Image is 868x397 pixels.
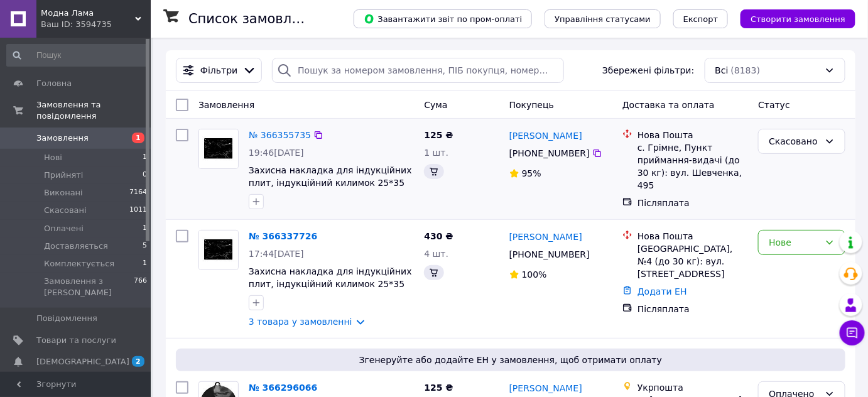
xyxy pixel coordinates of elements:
span: 430 ₴ [424,231,453,241]
div: с. Грімне, Пункт приймання-видачі (до 30 кг): вул. Шевченка, 495 [637,141,748,192]
div: Ваш ID: 3594735 [41,19,151,30]
span: [PHONE_NUMBER] [509,148,590,158]
a: [PERSON_NAME] [509,231,582,243]
button: Експорт [673,9,729,28]
span: 1011 [129,205,147,216]
div: Післяплата [637,303,748,315]
span: 0 [143,170,147,181]
span: 19:46[DATE] [249,148,304,158]
button: Управління статусами [545,9,661,28]
span: Згенеруйте або додайте ЕН у замовлення, щоб отримати оплату [181,354,840,366]
span: 125 ₴ [424,130,453,140]
span: 17:44[DATE] [249,249,304,259]
div: Скасовано [769,134,820,148]
div: Нова Пошта [637,230,748,242]
span: Оплачені [44,223,84,234]
span: Замовлення та повідомлення [36,99,151,122]
span: 7164 [129,187,147,198]
span: Статус [758,100,790,110]
span: Доставка та оплата [622,100,715,110]
a: [PERSON_NAME] [509,382,582,394]
span: Збережені фільтри: [602,64,694,77]
span: 1 [143,152,147,163]
span: [DEMOGRAPHIC_DATA] [36,356,129,367]
span: Прийняті [44,170,83,181]
span: Комплектується [44,258,114,269]
span: Покупець [509,100,554,110]
button: Завантажити звіт по пром-оплаті [354,9,532,28]
a: № 366296066 [249,383,317,393]
button: Чат з покупцем [840,320,865,345]
a: Створити замовлення [728,13,855,23]
span: Головна [36,78,72,89]
span: Повідомлення [36,313,97,324]
span: 125 ₴ [424,383,453,393]
a: № 366355735 [249,130,311,140]
span: Нові [44,152,62,163]
input: Пошук [6,44,148,67]
span: Фільтри [200,64,237,77]
span: 1 [132,133,144,143]
div: Нова Пошта [637,129,748,141]
span: 95% [522,168,541,178]
div: Укрпошта [637,381,748,394]
a: Додати ЕН [637,286,687,296]
h1: Список замовлень [188,11,316,26]
span: Створити замовлення [751,14,845,24]
img: Фото товару [199,231,238,269]
span: 4 шт. [424,249,448,259]
div: Нове [769,236,820,249]
span: Скасовані [44,205,87,216]
span: 100% [522,269,547,280]
span: (8183) [731,65,761,75]
a: 3 товара у замовленні [249,317,352,327]
a: Фото товару [198,230,239,270]
button: Створити замовлення [741,9,855,28]
input: Пошук за номером замовлення, ПІБ покупця, номером телефону, Email, номером накладної [272,58,564,83]
a: [PERSON_NAME] [509,129,582,142]
span: 2 [132,356,144,367]
a: № 366337726 [249,231,317,241]
div: [GEOGRAPHIC_DATA], №4 (до 30 кг): вул. [STREET_ADDRESS] [637,242,748,280]
span: Завантажити звіт по пром-оплаті [364,13,522,24]
a: Захисна накладка для індукційних плит, індукційний килимок 25*35 см силіконовий [249,266,412,302]
span: Експорт [683,14,719,24]
span: 1 [143,223,147,234]
span: Замовлення [198,100,254,110]
span: Управління статусами [555,14,651,24]
span: Доставляється [44,241,108,252]
span: [PHONE_NUMBER] [509,249,590,259]
span: Замовлення [36,133,89,144]
span: 1 [143,258,147,269]
span: Виконані [44,187,83,198]
span: Товари та послуги [36,335,116,346]
span: 766 [134,276,147,298]
span: Замовлення з [PERSON_NAME] [44,276,134,298]
span: Cума [424,100,447,110]
span: 1 шт. [424,148,448,158]
a: Захисна накладка для індукційних плит, індукційний килимок 25*35 см силіконовий [249,165,412,200]
span: 5 [143,241,147,252]
a: Фото товару [198,129,239,169]
div: Післяплата [637,197,748,209]
span: Всі [715,64,729,77]
img: Фото товару [199,129,238,168]
span: Модна Лама [41,8,135,19]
